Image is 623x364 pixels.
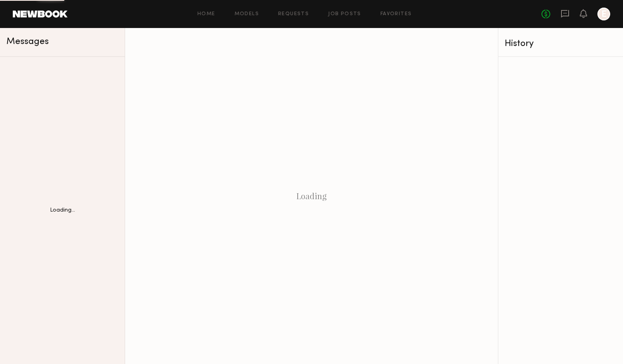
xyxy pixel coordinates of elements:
[197,12,215,17] a: Home
[380,12,412,17] a: Favorites
[125,28,498,364] div: Loading
[50,208,75,213] div: Loading...
[597,8,610,20] a: E
[505,39,617,48] div: History
[6,37,49,46] span: Messages
[278,12,309,17] a: Requests
[328,12,361,17] a: Job Posts
[235,12,259,17] a: Models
